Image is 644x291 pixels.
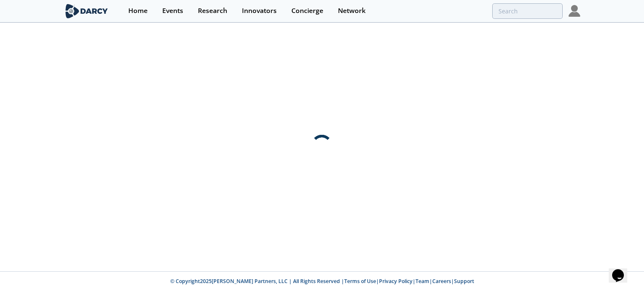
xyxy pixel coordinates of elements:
[569,5,580,17] img: Profile
[379,278,413,285] a: Privacy Policy
[415,278,429,285] a: Team
[198,8,227,14] div: Research
[64,4,109,18] img: logo-wide.svg
[338,8,366,14] div: Network
[492,3,563,19] input: Advanced Search
[12,278,632,285] p: © Copyright 2025 [PERSON_NAME] Partners, LLC | All Rights Reserved | | | | |
[432,278,451,285] a: Careers
[162,8,183,14] div: Events
[609,258,636,283] iframe: chat widget
[242,8,277,14] div: Innovators
[128,8,148,14] div: Home
[454,278,474,285] a: Support
[344,278,376,285] a: Terms of Use
[291,8,323,14] div: Concierge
